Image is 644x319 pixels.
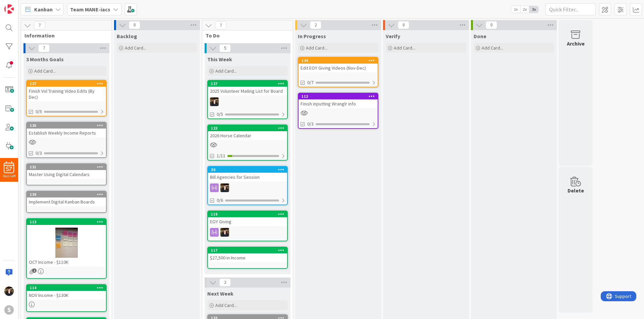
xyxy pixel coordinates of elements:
[215,68,237,74] span: Add Card...
[211,248,287,253] div: 117
[34,68,56,74] span: Add Card...
[302,94,378,99] div: 112
[27,123,106,137] div: 135Establish Weekly Income Reports
[32,268,37,273] span: 1
[310,21,321,29] span: 2
[14,1,31,9] span: Support
[6,167,12,171] span: 57
[545,3,596,15] input: Quick Filter...
[4,305,14,315] div: S
[220,228,229,237] img: KS
[299,58,378,64] div: 134
[217,111,223,118] span: 0/5
[208,217,287,226] div: EOY Giving
[219,44,231,52] span: 5
[27,87,106,101] div: Finish Vol Training Video Edits (By Dec)
[208,81,287,87] div: 127
[219,278,231,287] span: 2
[207,290,233,297] span: Next Week
[208,81,287,95] div: 1272025 Volunteer Mailing List for Board
[486,21,497,29] span: 0
[30,123,106,128] div: 135
[211,212,287,217] div: 119
[27,291,106,300] div: NOV Income - $130K
[27,219,106,266] div: 113OCT Income - $110K
[482,45,503,51] span: Add Card...
[394,45,415,51] span: Add Card...
[398,21,409,29] span: 0
[307,121,314,128] span: 0/3
[38,44,50,52] span: 7
[386,33,400,39] span: Verify
[27,191,106,197] div: 130
[208,97,287,106] div: KS
[299,64,378,72] div: Edit EOY Giving Videos (Nov-Dec)
[36,150,42,157] span: 0/3
[30,286,106,290] div: 114
[129,21,140,29] span: 0
[208,167,287,181] div: 36Bill Agencies for Session
[27,81,106,101] div: 137Finish Vol Training Video Edits (By Dec)
[125,45,146,51] span: Add Card...
[208,125,287,131] div: 123
[27,191,106,206] div: 130Implement Digital Kanban Boards
[34,5,53,13] span: Kanban
[206,32,284,39] span: To Do
[30,81,106,86] div: 137
[208,125,287,140] div: 1232026 Horse Calendar
[299,93,378,108] div: 112Finish inputting Wranglr info
[568,186,584,194] div: Delete
[208,87,287,95] div: 2025 Volunteer Mailing List for Board
[208,211,287,217] div: 119
[215,302,237,308] span: Add Card...
[208,173,287,181] div: Bill Agencies for Session
[70,6,110,13] b: Team MANE-iacs
[299,99,378,108] div: Finish inputting Wranglr info
[27,219,106,225] div: 113
[27,258,106,266] div: OCT Income - $110K
[211,126,287,131] div: 123
[307,79,314,86] span: 0/7
[27,129,106,137] div: Establish Weekly Income Reports
[4,287,14,296] img: KS
[27,285,106,300] div: 114NOV Income - $130K
[26,56,64,63] span: 3 Months Goals
[298,33,326,39] span: In Progress
[4,4,14,14] img: Visit kanbanzone.com
[27,81,106,87] div: 137
[520,6,529,13] span: 2x
[207,56,232,63] span: This Week
[36,108,42,115] span: 0/5
[208,228,287,237] div: KS
[30,220,106,224] div: 113
[215,21,226,29] span: 7
[529,6,538,13] span: 3x
[474,33,486,39] span: Done
[34,21,45,29] span: 7
[208,131,287,140] div: 2026 Horse Calendar
[211,81,287,86] div: 127
[567,39,585,48] div: Archive
[117,33,137,39] span: Backlog
[210,97,219,106] img: KS
[211,167,287,172] div: 36
[27,197,106,206] div: Implement Digital Kanban Boards
[27,285,106,291] div: 114
[299,58,378,72] div: 134Edit EOY Giving Videos (Nov-Dec)
[27,164,106,179] div: 131Master Using Digital Calendars
[27,170,106,179] div: Master Using Digital Calendars
[27,164,106,170] div: 131
[27,123,106,129] div: 135
[299,93,378,99] div: 112
[220,183,229,192] img: KS
[217,197,223,204] span: 0/6
[30,165,106,169] div: 131
[302,58,378,63] div: 134
[208,183,287,192] div: KS
[208,247,287,262] div: 117$27,500 in Income
[511,6,520,13] span: 1x
[208,211,287,226] div: 119EOY Giving
[208,253,287,262] div: $27,500 in Income
[208,167,287,173] div: 36
[208,247,287,253] div: 117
